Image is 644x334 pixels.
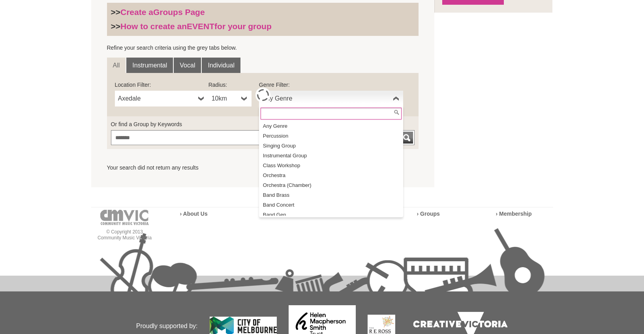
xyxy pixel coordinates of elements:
[91,229,158,241] p: © Copyright 2013 Community Music Victoria
[259,211,291,217] a: › Resources
[261,121,403,131] li: Any Genre
[208,91,252,106] a: 10km
[115,81,208,89] label: Location Filter:
[261,190,403,200] li: Band Brass
[261,160,403,170] li: Class Workshop
[111,7,415,17] h3: >>
[107,44,419,52] p: Refine your search criteria using the grey tabs below.
[120,22,272,31] a: How to create anEVENTfor your group
[174,58,201,73] a: Vocal
[107,164,419,172] ul: Your search did not return any results
[261,131,403,141] li: Percussion
[107,58,126,73] a: All
[259,81,403,89] label: Genre Filter:
[496,211,532,217] a: › Membership
[259,91,403,106] a: Any Genre
[208,81,252,89] label: Radius:
[262,94,390,103] span: Any Genre
[261,170,403,180] li: Orchestra
[111,21,415,32] h3: >>
[417,211,440,217] a: › Groups
[100,210,149,225] img: cmvic-logo-footer.png
[261,180,403,190] li: Orchestra (Chamber)
[261,141,403,151] li: Singing Group
[261,210,403,220] li: Band Gen
[111,120,415,128] label: Or find a Group by Keywords
[187,22,214,31] strong: EVENT
[261,200,403,210] li: Band Concert
[118,94,195,103] span: Axedale
[153,7,205,17] strong: Groups Page
[212,94,238,103] span: 10km
[120,7,205,17] a: Create aGroups Page
[202,58,240,73] a: Individual
[180,211,208,217] a: › About Us
[261,151,403,160] li: Instrumental Group
[126,58,173,73] a: Instrumental
[115,91,208,106] a: Axedale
